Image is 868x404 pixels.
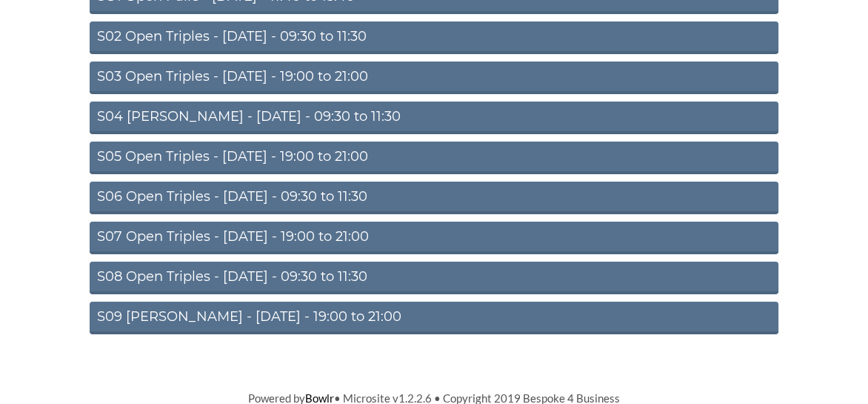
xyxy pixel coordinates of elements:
a: S02 Open Triples - [DATE] - 09:30 to 11:30 [90,21,778,54]
a: S08 Open Triples - [DATE] - 09:30 to 11:30 [90,262,778,294]
a: S04 [PERSON_NAME] - [DATE] - 09:30 to 11:30 [90,102,778,134]
a: S09 [PERSON_NAME] - [DATE] - 19:00 to 21:00 [90,302,778,334]
a: S03 Open Triples - [DATE] - 19:00 to 21:00 [90,62,778,94]
a: S06 Open Triples - [DATE] - 09:30 to 11:30 [90,182,778,214]
a: S05 Open Triples - [DATE] - 19:00 to 21:00 [90,142,778,174]
a: S07 Open Triples - [DATE] - 19:00 to 21:00 [90,222,778,254]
